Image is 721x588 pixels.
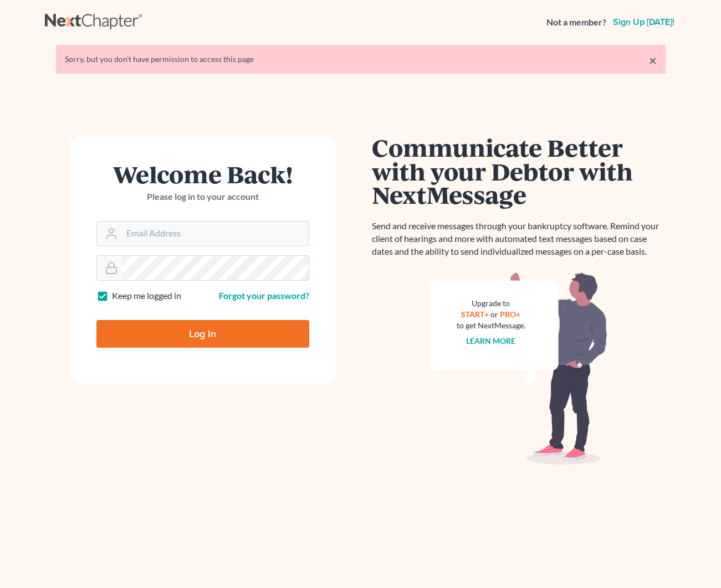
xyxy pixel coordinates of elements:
[461,310,489,319] a: START+
[546,16,606,29] strong: Not a member?
[457,298,525,309] div: Upgrade to
[219,290,309,301] a: Forgot your password?
[466,336,515,345] a: Learn more
[457,320,525,331] div: to get NextMessage.
[96,162,309,186] h1: Welcome Back!
[96,320,309,348] input: Log In
[65,54,657,65] div: Sorry, but you don't have permission to access this page
[372,136,666,207] h1: Communicate Better with your Debtor with NextMessage
[96,190,309,203] p: Please log in to your account
[112,290,181,302] label: Keep me logged in
[649,54,657,67] a: ×
[611,18,677,27] a: Sign up [DATE]!
[122,221,309,246] input: Email Address
[500,310,520,319] a: PRO+
[430,271,607,465] img: nextmessage_bg-59042aed3d76b12b5cd301f8e5b87938c9018125f34e5fa2b7a6b67550977c72.svg
[490,310,498,319] span: or
[372,220,666,258] p: Send and receive messages through your bankruptcy software. Remind your client of hearings and mo...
